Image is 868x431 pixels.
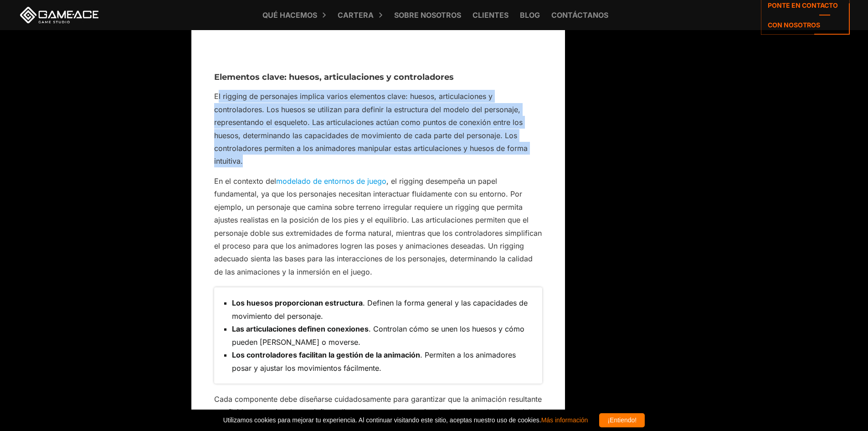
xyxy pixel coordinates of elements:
font: Los controladores facilitan la gestión de la animación [232,350,420,359]
font: Clientes [473,10,508,20]
font: Las articulaciones definen conexiones [232,324,369,333]
a: Más información [541,416,588,424]
font: Elementos clave: huesos, articulaciones y controladores [214,72,454,82]
font: Qué hacemos [262,10,317,20]
font: Blog [520,10,540,20]
font: Contáctanos [551,10,608,20]
font: ¡Entiendo! [607,416,637,424]
font: Utilizamos cookies para mejorar tu experiencia. Al continuar visitando este sitio, aceptas nuestr... [223,416,541,424]
font: En el contexto del [214,177,276,186]
font: El rigging de personajes implica varios elementos clave: huesos, articulaciones y controladores. ... [214,92,528,166]
font: . Controlan cómo se unen los huesos y cómo pueden [PERSON_NAME] o moverse. [232,324,524,346]
a: modelado de entornos de juego [276,177,386,186]
font: Los huesos proporcionan estructura [232,298,363,307]
font: Cartera [338,10,374,20]
font: . Definen la forma general y las capacidades de movimiento del personaje. [232,298,528,320]
font: Sobre nosotros [394,10,461,20]
font: , el rigging desempeña un papel fundamental, ya que los personajes necesitan interactuar fluidame... [214,177,542,276]
font: . Permiten a los animadores posar y ajustar los movimientos fácilmente. [232,350,516,372]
